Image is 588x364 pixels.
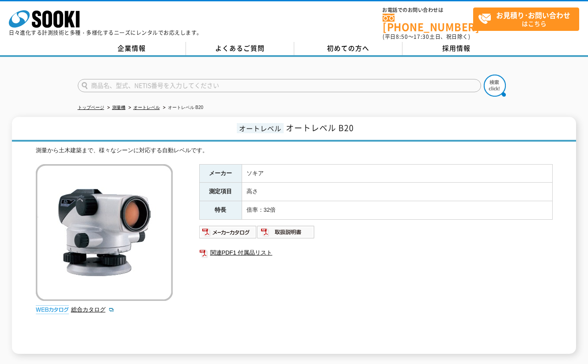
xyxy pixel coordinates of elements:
p: 日々進化する計測技術と多種・多様化するニーズにレンタルでお応えします。 [9,30,202,35]
th: 特長 [199,201,242,220]
a: 企業情報 [78,42,186,55]
img: webカタログ [36,305,69,314]
span: 17:30 [413,33,429,41]
img: 取扱説明書 [257,225,315,239]
a: 関連PDF1 付属品リスト [199,247,553,259]
a: メーカーカタログ [199,231,257,237]
span: (平日 ～ 土日、祝日除く) [383,33,470,41]
a: [PHONE_NUMBER] [383,14,473,32]
li: オートレベル B20 [161,103,204,113]
input: 商品名、型式、NETIS番号を入力してください [78,79,481,92]
span: はこちら [478,8,579,30]
th: メーカー [199,164,242,183]
td: 高さ [242,183,552,201]
img: オートレベル B20 [36,164,173,301]
a: よくあるご質問 [186,42,294,55]
img: メーカーカタログ [199,225,257,239]
td: ソキア [242,164,552,183]
a: 初めての方へ [294,42,402,55]
span: 初めての方へ [327,43,369,53]
a: トップページ [78,105,104,110]
span: オートレベル B20 [286,122,354,134]
div: 測量から土木建築まで、様々なシーンに対応する自動レベルです。 [36,146,553,155]
span: お電話でのお問い合わせは [383,8,473,13]
strong: お見積り･お問い合わせ [496,10,570,20]
img: btn_search.png [484,75,506,97]
a: 採用情報 [402,42,511,55]
a: 測量機 [112,105,125,110]
a: オートレベル [133,105,160,110]
th: 測定項目 [199,183,242,201]
a: 総合カタログ [71,306,114,313]
span: オートレベル [237,123,284,133]
a: お見積り･お問い合わせはこちら [473,8,579,31]
span: 8:50 [396,33,408,41]
a: 取扱説明書 [257,231,315,237]
td: 倍率：32倍 [242,201,552,220]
